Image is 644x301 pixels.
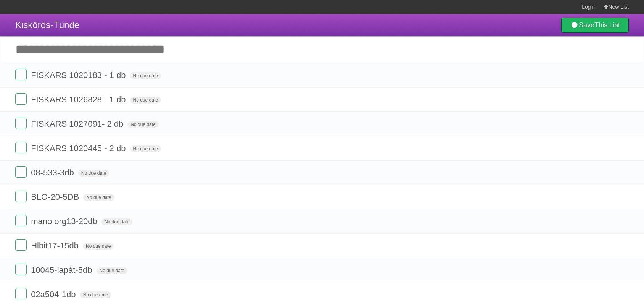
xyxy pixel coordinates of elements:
span: No due date [78,170,109,177]
span: No due date [97,267,127,274]
span: mano org13-20db [31,217,99,226]
span: Kiskőrös-Tünde [15,20,79,30]
span: No due date [83,243,114,250]
span: BLO-20-5DB [31,192,81,202]
span: Hlbit17-15db [31,241,80,250]
span: FISKARS 1020183 - 1 db [31,70,127,80]
a: SaveThis List [561,18,629,33]
span: 08-533-3db [31,168,76,177]
label: Done [15,142,27,153]
label: Done [15,264,27,275]
span: No due date [101,218,132,225]
label: Done [15,166,27,178]
label: Done [15,191,27,202]
span: 02a504-1db [31,290,77,299]
span: No due date [130,97,161,104]
label: Done [15,288,27,299]
span: No due date [127,121,158,128]
label: Done [15,69,27,80]
b: This List [594,21,620,29]
label: Done [15,93,27,105]
label: Done [15,239,27,251]
label: Done [15,118,27,129]
span: No due date [80,291,111,298]
label: Done [15,215,27,226]
span: FISKARS 1026828 - 1 db [31,95,127,104]
span: No due date [130,145,161,152]
span: 10045-lapát-5db [31,265,94,275]
span: No due date [83,194,114,201]
span: FISKARS 1020445 - 2 db [31,143,127,153]
span: FISKARS 1027091- 2 db [31,119,125,129]
span: No due date [130,72,161,79]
